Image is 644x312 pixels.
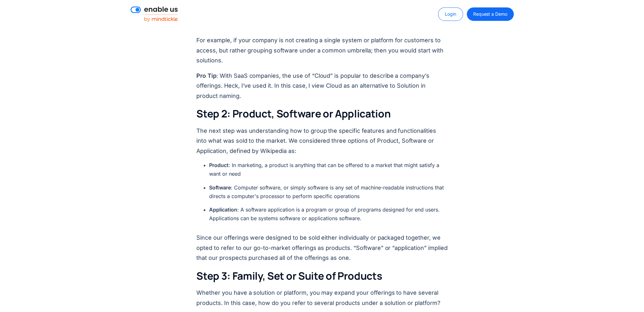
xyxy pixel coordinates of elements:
strong: Pro Tip [196,72,216,79]
strong: Software [209,184,231,191]
p: Whether you have a solution or platform, you may expand your offerings to have several products. ... [196,288,448,308]
li: : A software application is a program or group of programs designed for end users. Applications c... [209,205,448,223]
a: Request a Demo [467,7,514,21]
strong: Product [209,162,229,168]
li: : Computer software, or simply software is any set of machine-readable instructions that directs ... [209,183,448,201]
li: : In marketing, a product is anything that can be offered to a market that might satisfy a want o... [209,161,448,178]
a: Login [438,7,463,21]
h3: Step 2: Product, Software or Application [196,107,448,121]
p: The next step was understanding how to group the specific features and functionalities into what ... [196,126,448,156]
iframe: Qualified Messenger [530,145,644,312]
p: For example, if your company is not creating a single system or platform for customers to access,... [196,35,448,66]
p: Since our offerings were designed to be sold either individually or packaged together, we opted t... [196,233,448,263]
p: : With SaaS companies, the use of “Cloud” is popular to describe a company’s offerings. Heck, I’v... [196,71,448,101]
strong: Application [209,206,237,213]
h3: Step 3: Family, Set or Suite of Products [196,269,448,283]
